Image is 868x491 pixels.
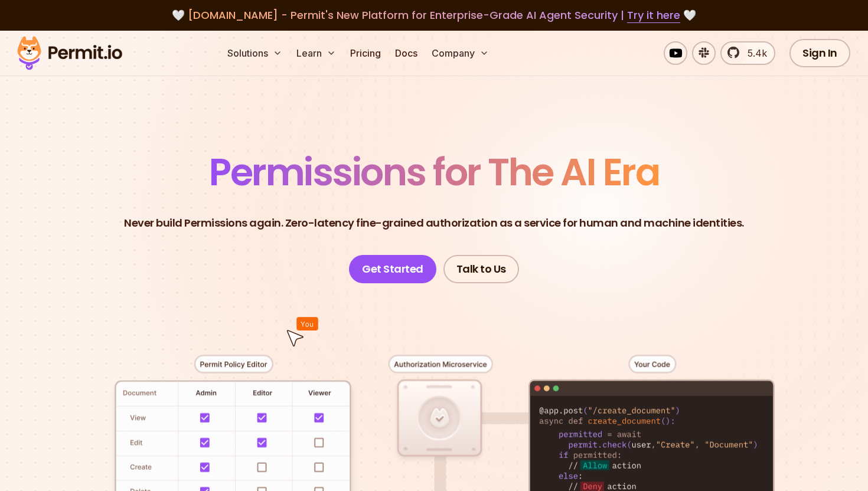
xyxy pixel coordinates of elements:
[720,41,775,65] a: 5.4k
[740,46,767,60] span: 5.4k
[28,7,840,24] div: 🤍 🤍
[223,41,287,65] button: Solutions
[209,146,659,198] span: Permissions for The AI Era
[390,41,422,65] a: Docs
[427,41,494,65] button: Company
[124,215,744,231] p: Never build Permissions again. Zero-latency fine-grained authorization as a service for human and...
[789,39,850,67] a: Sign In
[345,41,386,65] a: Pricing
[292,41,341,65] button: Learn
[188,8,680,22] span: [DOMAIN_NAME] - Permit's New Platform for Enterprise-Grade AI Agent Security |
[443,255,519,283] a: Talk to Us
[349,255,436,283] a: Get Started
[627,8,680,23] a: Try it here
[12,33,128,73] img: Permit logo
